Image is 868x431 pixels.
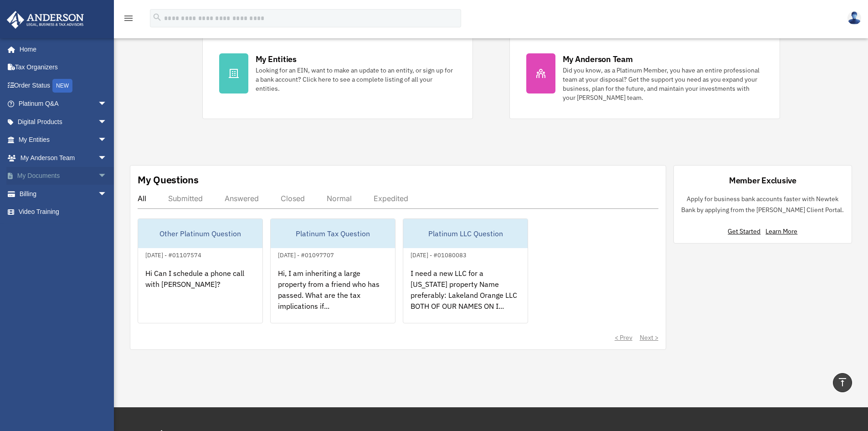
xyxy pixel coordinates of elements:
[138,260,262,332] div: Hi Can I schedule a phone call with [PERSON_NAME]?
[6,76,121,95] a: Order StatusNEW
[837,377,848,388] i: vertical_align_top
[728,227,764,235] a: Get Started
[403,249,474,259] div: [DATE] - #01080083
[98,149,116,167] span: arrow_drop_down
[271,260,395,332] div: Hi, I am inheriting a large property from a friend who has passed. What are the tax implications ...
[6,167,121,185] a: My Documentsarrow_drop_down
[256,53,297,65] div: My Entities
[563,53,633,65] div: My Anderson Team
[765,227,797,235] a: Learn More
[202,36,473,119] a: My Entities Looking for an EIN, want to make an update to an entity, or sign up for a bank accoun...
[98,185,116,203] span: arrow_drop_down
[281,194,305,203] div: Closed
[138,219,262,248] div: Other Platinum Question
[6,40,116,58] a: Home
[123,16,134,24] a: menu
[847,11,861,25] img: User Pic
[6,131,121,149] a: My Entitiesarrow_drop_down
[6,113,121,131] a: Digital Productsarrow_drop_down
[6,185,121,203] a: Billingarrow_drop_down
[681,193,844,216] p: Apply for business bank accounts faster with Newtek Bank by applying from the [PERSON_NAME] Clien...
[98,113,116,131] span: arrow_drop_down
[403,219,528,248] div: Platinum LLC Question
[271,249,341,259] div: [DATE] - #01097707
[563,66,763,102] div: Did you know, as a Platinum Member, you have an entire professional team at your disposal? Get th...
[138,194,146,203] div: All
[509,36,780,119] a: My Anderson Team Did you know, as a Platinum Member, you have an entire professional team at your...
[98,167,116,186] span: arrow_drop_down
[4,11,87,29] img: Anderson Advisors Platinum Portal
[138,173,199,187] div: My Questions
[6,203,121,221] a: Video Training
[6,95,121,113] a: Platinum Q&Aarrow_drop_down
[152,12,162,22] i: search
[123,13,134,24] i: menu
[270,218,395,323] a: Platinum Tax Question[DATE] - #01097707Hi, I am inheriting a large property from a friend who has...
[271,219,395,248] div: Platinum Tax Question
[225,194,259,203] div: Answered
[374,194,408,203] div: Expedited
[98,131,116,150] span: arrow_drop_down
[833,373,852,392] a: vertical_align_top
[256,66,456,93] div: Looking for an EIN, want to make an update to an entity, or sign up for a bank account? Click her...
[327,194,352,203] div: Normal
[403,260,528,332] div: I need a new LLC for a [US_STATE] property Name preferably: Lakeland Orange LLC BOTH OF OUR NAMES...
[6,149,121,167] a: My Anderson Teamarrow_drop_down
[729,175,796,186] div: Member Exclusive
[403,218,528,323] a: Platinum LLC Question[DATE] - #01080083I need a new LLC for a [US_STATE] property Name preferably...
[6,58,121,77] a: Tax Organizers
[168,194,203,203] div: Submitted
[98,95,116,114] span: arrow_drop_down
[138,249,209,259] div: [DATE] - #01107574
[138,218,263,323] a: Other Platinum Question[DATE] - #01107574Hi Can I schedule a phone call with [PERSON_NAME]?
[52,79,72,93] div: NEW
